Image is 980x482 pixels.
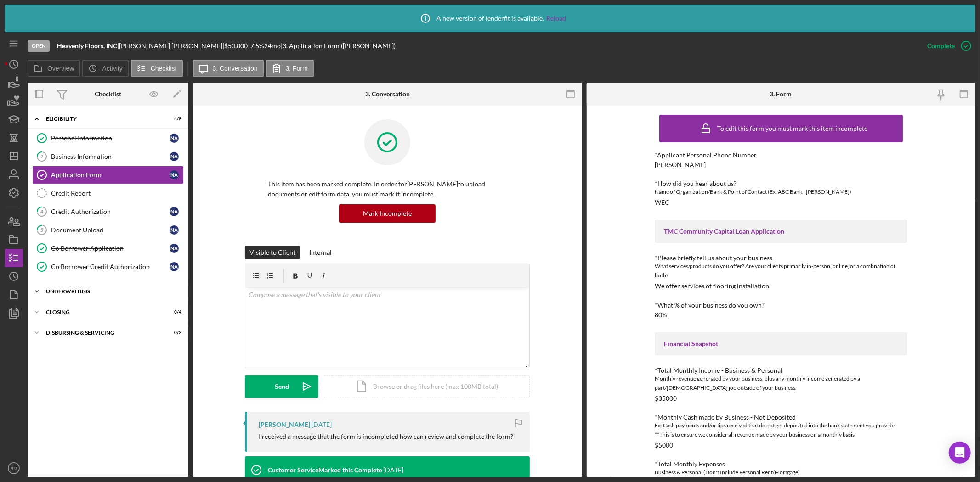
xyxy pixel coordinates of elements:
[655,187,907,196] div: Name of Organization/Bank & Point of Contact (Ex: ABC Bank - [PERSON_NAME])
[11,466,17,471] text: BM
[655,414,907,421] div: *Monthly Cash made by Business - Not Deposited
[102,65,122,72] label: Activity
[32,166,184,184] a: Application FormNA
[717,125,867,132] div: To edit this form you must mark this item incomplete
[268,466,382,474] div: Customer Service Marked this Complete
[655,254,907,262] div: *Please briefly tell us about your business
[268,179,507,200] p: This item has been marked complete. In order for [PERSON_NAME] to upload documents or edit form d...
[655,262,907,280] div: What services/products do you offer? Are your clients primarily in-person, online, or a combnatio...
[655,199,669,206] div: WEC
[363,204,412,223] div: Mark Incomplete
[224,42,248,50] span: $50,000
[32,239,184,258] a: Co Borrower ApplicationNA
[213,65,258,72] label: 3. Conversation
[170,170,179,179] div: N A
[165,309,181,315] div: 0 / 4
[655,282,770,290] div: We offer services of flooring installation.
[365,90,410,98] div: 3. Conversation
[51,245,170,252] div: Co Borrower Application
[165,330,181,336] div: 0 / 3
[57,42,117,50] b: Heavenly Floors, INC
[32,221,184,239] a: 5Document UploadNA
[927,37,955,55] div: Complete
[655,395,677,402] div: $35000
[245,246,300,259] button: Visible to Client
[655,367,907,374] div: *Total Monthly Income - Business & Personal
[151,65,177,72] label: Checklist
[414,7,566,30] div: A new version of lenderfit is available.
[46,309,159,315] div: Closing
[51,171,170,179] div: Application Form
[32,258,184,276] a: Co Borrower Credit AuthorizationNA
[170,262,179,271] div: N A
[170,152,179,161] div: N A
[170,244,179,253] div: N A
[32,129,184,147] a: Personal InformationNA
[245,375,318,398] button: Send
[46,330,159,336] div: Disbursing & Servicing
[655,374,907,392] div: Monthly revenue generated by your business, plus any monthly income generated by a part/[DEMOGRAP...
[249,246,295,259] div: Visible to Client
[339,204,436,223] button: Mark Incomplete
[5,459,23,477] button: BM
[655,302,907,309] div: *What % of your business do you own?
[46,116,159,122] div: Eligibility
[259,433,513,440] div: I received a message that the form is incompleted how can review and complete the form?
[655,311,667,319] div: 80%
[383,466,403,474] time: 2025-08-28 02:04
[40,208,44,214] tspan: 4
[51,153,170,160] div: Business Information
[655,151,907,159] div: *Applicant Personal Phone Number
[95,90,121,98] div: Checklist
[51,263,170,270] div: Co Borrower Credit Authorization
[250,42,264,50] div: 7.5 %
[655,468,907,477] div: Business & Personal (Don't Include Personal Rent/Mortgage)
[32,147,184,166] a: 2Business InformationNA
[119,42,224,50] div: [PERSON_NAME] [PERSON_NAME] |
[131,60,183,77] button: Checklist
[193,60,264,77] button: 3. Conversation
[40,153,43,159] tspan: 2
[655,180,907,187] div: *How did you hear about us?
[770,90,792,98] div: 3. Form
[51,135,170,142] div: Personal Information
[275,375,289,398] div: Send
[655,161,706,168] div: [PERSON_NAME]
[32,202,184,221] a: 4Credit AuthorizationNA
[170,134,179,143] div: N A
[655,421,907,439] div: Ex: Cash payments and/or tips received that do not get deposited into the bank statement you prov...
[266,60,314,77] button: 3. Form
[918,37,975,55] button: Complete
[655,460,907,468] div: *Total Monthly Expenses
[664,228,898,235] div: TMC Community Capital Loan Application
[949,442,971,464] div: Open Intercom Messenger
[309,246,332,259] div: Internal
[655,442,673,449] div: $5000
[28,60,80,77] button: Overview
[46,289,177,294] div: Underwriting
[51,208,170,215] div: Credit Authorization
[82,60,128,77] button: Activity
[165,116,181,122] div: 4 / 8
[51,190,183,197] div: Credit Report
[281,42,396,50] div: | 3. Application Form ([PERSON_NAME])
[305,246,336,259] button: Internal
[51,226,170,234] div: Document Upload
[40,227,43,233] tspan: 5
[28,40,50,52] div: Open
[259,421,310,428] div: [PERSON_NAME]
[664,340,898,347] div: Financial Snapshot
[312,421,332,428] time: 2025-08-28 02:10
[170,225,179,235] div: N A
[264,42,281,50] div: 24 mo
[32,184,184,202] a: Credit Report
[170,207,179,216] div: N A
[286,65,308,72] label: 3. Form
[547,15,566,22] a: Reload
[57,42,119,50] div: |
[47,65,74,72] label: Overview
